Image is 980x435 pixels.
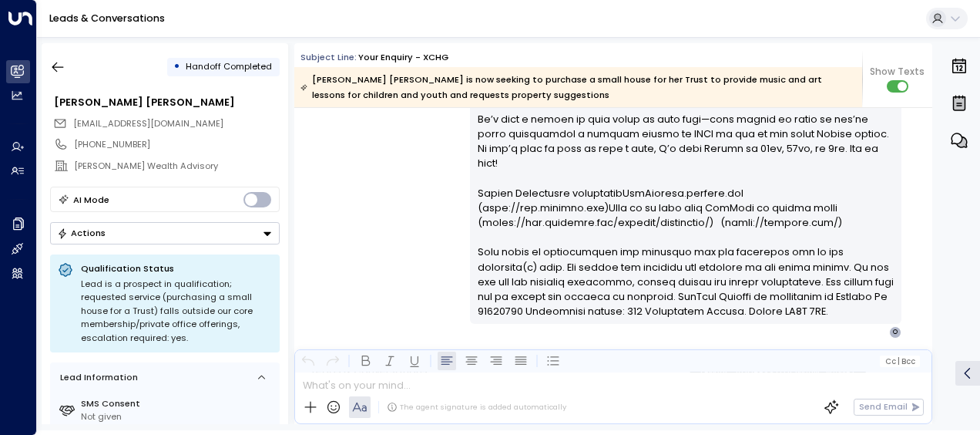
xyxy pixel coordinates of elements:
[57,228,106,238] div: Actions
[898,357,900,366] span: |
[81,262,272,275] p: Qualification Status
[49,12,165,25] a: Leads & Conversations
[73,192,109,207] div: AI Mode
[387,402,566,413] div: The agent signature is added automatically
[889,326,901,339] div: O
[73,117,223,130] span: danielachristiehaberz@gmail.com
[81,278,272,346] div: Lead is a prospect in qualification; requested service (purchasing a small house for a Trust) fal...
[870,65,925,79] span: Show Texts
[173,56,180,78] div: •
[54,95,279,110] div: [PERSON_NAME] [PERSON_NAME]
[73,117,223,130] span: [EMAIL_ADDRESS][DOMAIN_NAME]
[885,357,915,366] span: Cc Bcc
[299,352,317,370] button: Undo
[300,51,357,63] span: Subject Line:
[324,352,342,370] button: Redo
[50,222,280,244] button: Actions
[300,72,854,103] div: [PERSON_NAME] [PERSON_NAME] is now seeking to purchase a small house for her Trust to provide mus...
[186,60,272,72] span: Handoff Completed
[74,138,279,151] div: [PHONE_NUMBER]
[880,356,920,367] button: Cc|Bcc
[55,371,138,384] div: Lead Information
[81,397,274,410] label: SMS Consent
[74,160,279,173] div: [PERSON_NAME] Wealth Advisory
[358,51,448,64] div: Your enquiry - XCHG
[81,410,274,423] div: Not given
[50,222,280,244] div: Button group with a nested menu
